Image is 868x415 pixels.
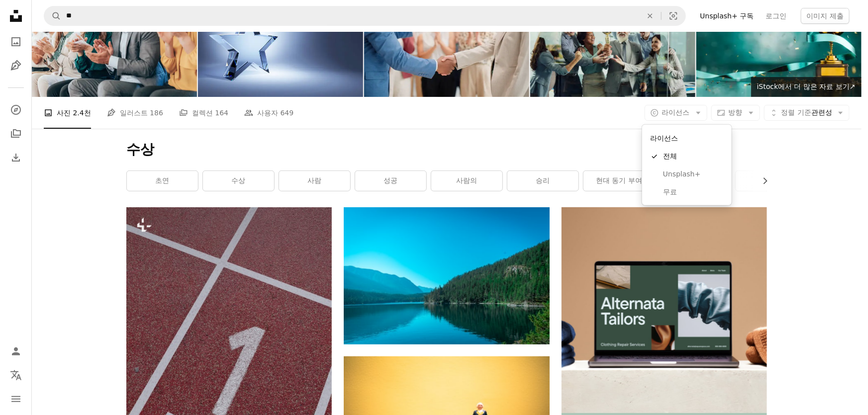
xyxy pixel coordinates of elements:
button: 라이선스 [645,105,707,121]
span: 라이선스 [662,108,690,116]
span: 무료 [663,187,724,197]
span: 전체 [663,152,724,162]
span: Unsplash+ [663,169,724,179]
div: 라이선스 [642,125,732,205]
div: 라이선스 [646,129,728,148]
